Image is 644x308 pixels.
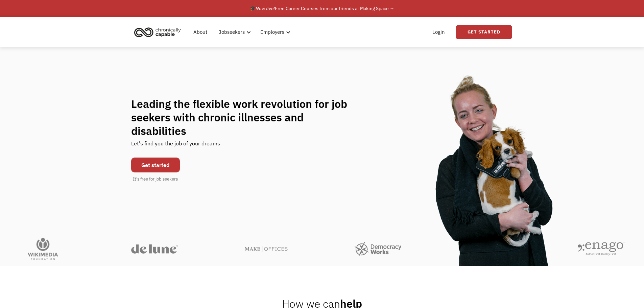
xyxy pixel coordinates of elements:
a: Get Started [456,25,512,39]
div: Jobseekers [219,28,245,36]
div: Jobseekers [215,21,253,43]
div: It's free for job seekers [133,176,178,183]
a: home [132,25,186,40]
a: About [189,21,211,43]
a: Login [428,21,449,43]
h1: Leading the flexible work revolution for job seekers with chronic illnesses and disabilities [131,97,360,138]
em: Now live! [256,5,275,11]
div: Let's find you the job of your dreams [131,138,220,154]
a: Get started [131,158,180,172]
img: Chronically Capable logo [132,25,183,40]
div: Employers [260,28,284,36]
div: Employers [256,21,292,43]
div: 🎓 Free Career Courses from our friends at Making Space → [250,4,395,13]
